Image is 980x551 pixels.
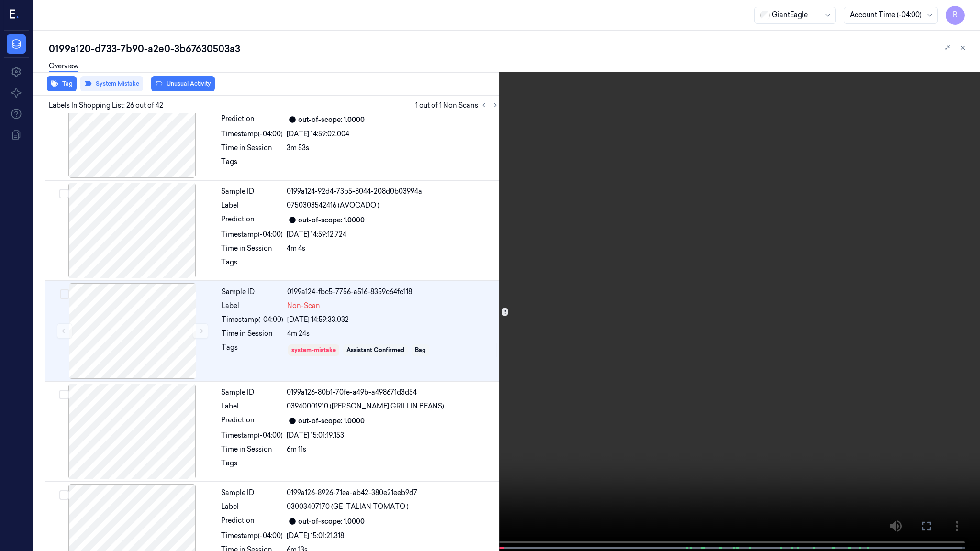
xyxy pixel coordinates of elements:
div: Timestamp (-04:00) [221,129,283,139]
button: Select row [59,189,69,198]
div: out-of-scope: 1.0000 [298,115,365,125]
a: Overview [49,61,78,72]
div: Tags [222,342,283,358]
div: [DATE] 15:01:19.153 [287,430,499,441]
div: Tags [221,157,283,172]
div: [DATE] 14:59:12.724 [287,230,499,240]
button: System Mistake [80,76,143,91]
div: Prediction [221,516,283,527]
div: Sample ID [222,287,283,297]
div: 6m 11s [287,444,499,454]
div: out-of-scope: 1.0000 [298,215,365,225]
div: Tags [221,257,283,273]
span: 1 out of 1 Non Scans [415,99,501,111]
div: 0199a126-8926-71ea-ab42-380e21eeb9d7 [287,488,499,498]
div: system-mistake [291,346,336,354]
div: Time in Session [222,329,283,339]
div: Prediction [221,214,283,226]
div: 3m 53s [287,143,499,153]
button: Unusual Activity [151,76,215,91]
div: Timestamp (-04:00) [221,531,283,541]
div: 4m 4s [287,243,499,253]
div: Label [221,200,283,210]
div: [DATE] 15:01:21.318 [287,531,499,541]
span: Non-Scan [287,301,320,311]
div: 0199a124-fbc5-7756-a516-8359c64fc118 [287,287,499,297]
div: Time in Session [221,444,283,454]
div: Sample ID [221,387,283,397]
div: Sample ID [221,187,283,197]
div: Assistant Confirmed [346,346,404,354]
div: Label [222,301,283,311]
button: Select row [60,289,69,299]
div: Timestamp (-04:00) [222,315,283,325]
div: out-of-scope: 1.0000 [298,517,365,527]
span: 03003407170 (GE ITALIAN TOMATO ) [287,502,409,512]
div: Sample ID [221,488,283,498]
div: Timestamp (-04:00) [221,430,283,441]
button: R [946,6,965,25]
div: Tags [221,458,283,474]
div: Label [221,401,283,411]
div: [DATE] 14:59:33.032 [287,315,499,325]
div: 4m 24s [287,329,499,339]
div: 0199a120-d733-7b90-a2e0-3b67630503a3 [49,42,972,55]
div: Time in Session [221,143,283,153]
span: 03940001910 ([PERSON_NAME] GRILLIN BEANS) [287,401,444,411]
div: Time in Session [221,243,283,253]
div: Timestamp (-04:00) [221,230,283,240]
span: Labels In Shopping List: 26 out of 42 [49,100,163,110]
div: Prediction [221,415,283,427]
div: 0199a126-80b1-70fe-a49b-a498671d3d54 [287,387,499,397]
button: Select row [59,390,69,399]
div: out-of-scope: 1.0000 [298,416,365,426]
button: Tag [47,76,77,91]
span: 0750303542416 (AVOCADO ) [287,200,379,210]
button: Select row [59,490,69,500]
div: 0199a124-92d4-73b5-8044-208d0b03994a [287,187,499,197]
div: Prediction [221,114,283,125]
div: Bag [415,346,426,354]
div: Label [221,502,283,512]
div: [DATE] 14:59:02.004 [287,129,499,139]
